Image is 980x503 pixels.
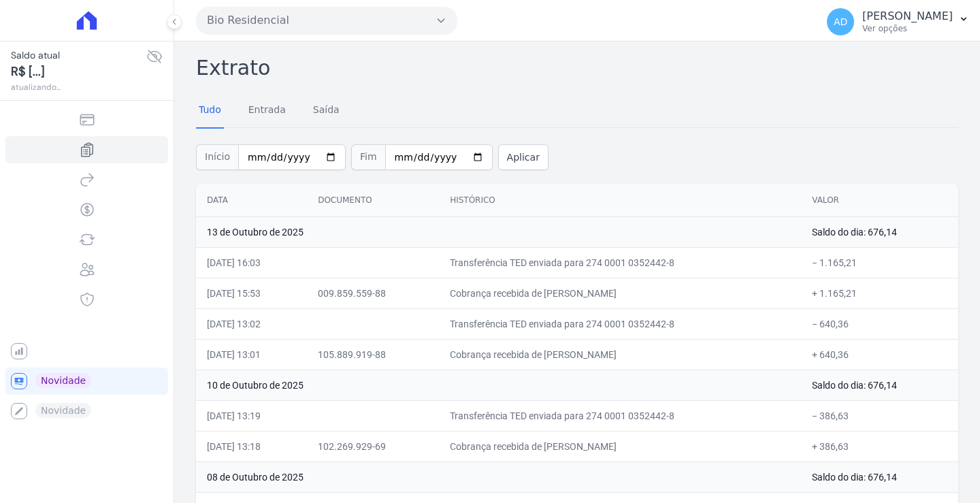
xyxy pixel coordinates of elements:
td: Saldo do dia: 676,14 [801,216,958,247]
td: + 386,63 [801,431,958,461]
td: Cobrança recebida de [PERSON_NAME] [439,339,801,370]
td: [DATE] 15:53 [196,278,307,308]
td: [DATE] 13:18 [196,431,307,461]
td: 08 de Outubro de 2025 [196,461,801,492]
td: Saldo do dia: 676,14 [801,461,958,492]
td: 10 de Outubro de 2025 [196,370,801,400]
span: Saldo atual [11,48,146,63]
td: Cobrança recebida de [PERSON_NAME] [439,278,801,308]
td: [DATE] 13:01 [196,339,307,370]
td: [DATE] 13:02 [196,308,307,339]
td: Transferência TED enviada para 274 0001 0352442-8 [439,400,801,431]
a: Entrada [246,93,289,129]
span: Início [196,144,238,170]
td: − 1.165,21 [801,247,958,278]
td: + 640,36 [801,339,958,370]
td: Transferência TED enviada para 274 0001 0352442-8 [439,308,801,339]
th: Data [196,184,307,217]
h2: Extrato [196,52,958,83]
span: AD [834,17,847,27]
a: Tudo [196,93,224,129]
span: Fim [351,144,385,170]
th: Histórico [439,184,801,217]
td: [DATE] 16:03 [196,247,307,278]
span: Novidade [35,373,91,388]
button: AD [PERSON_NAME] Ver opções [816,3,980,41]
p: Ver opções [862,23,953,34]
a: Novidade [5,368,168,395]
td: − 386,63 [801,400,958,431]
th: Documento [307,184,439,217]
nav: Sidebar [11,106,163,425]
td: [DATE] 13:19 [196,400,307,431]
td: − 640,36 [801,308,958,339]
button: Aplicar [498,144,549,170]
a: Saída [310,93,342,129]
td: + 1.165,21 [801,278,958,308]
span: R$ [...] [11,63,146,81]
td: 13 de Outubro de 2025 [196,216,801,247]
td: Cobrança recebida de [PERSON_NAME] [439,431,801,461]
button: Bio Residencial [196,7,457,34]
td: 009.859.559-88 [307,278,439,308]
th: Valor [801,184,958,217]
td: 105.889.919-88 [307,339,439,370]
td: Transferência TED enviada para 274 0001 0352442-8 [439,247,801,278]
p: [PERSON_NAME] [862,10,953,23]
span: atualizando... [11,81,146,93]
td: Saldo do dia: 676,14 [801,370,958,400]
td: 102.269.929-69 [307,431,439,461]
